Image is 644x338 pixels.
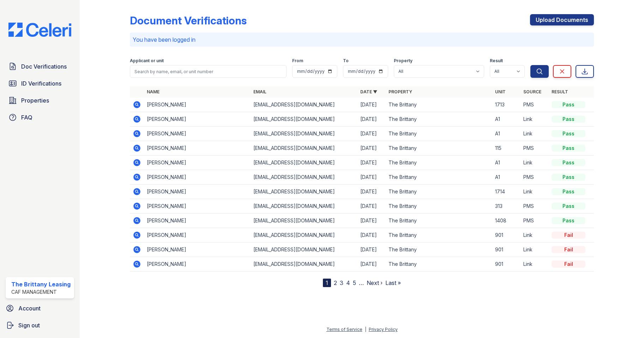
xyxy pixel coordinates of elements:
[520,112,549,127] td: Link
[552,101,585,108] div: Pass
[492,98,520,112] td: 1713
[11,289,71,296] div: CAF Management
[552,145,585,152] div: Pass
[520,98,549,112] td: PMS
[18,321,40,330] span: Sign out
[251,156,357,170] td: [EMAIL_ADDRESS][DOMAIN_NAME]
[492,156,520,170] td: A1
[3,23,77,37] img: CE_Logo_Blue-a8612792a0a2168367f1c8372b55b34899dd931a85d93a1a3d3e32e68fde9ad4.png
[552,246,585,253] div: Fail
[133,35,591,44] p: You have been logged in
[357,214,386,228] td: [DATE]
[144,228,251,243] td: [PERSON_NAME]
[130,65,287,78] input: Search by name, email, or unit number
[251,185,357,199] td: [EMAIL_ADDRESS][DOMAIN_NAME]
[251,170,357,185] td: [EMAIL_ADDRESS][DOMAIN_NAME]
[490,58,503,64] label: Result
[334,279,337,286] a: 2
[292,58,303,64] label: From
[520,141,549,156] td: PMS
[323,279,331,287] div: 1
[357,199,386,214] td: [DATE]
[365,327,366,332] div: |
[386,127,493,141] td: The Brittany
[492,243,520,257] td: 901
[386,243,493,257] td: The Brittany
[147,89,160,94] a: Name
[520,170,549,185] td: PMS
[523,89,541,94] a: Source
[21,62,67,71] span: Doc Verifications
[492,112,520,127] td: A1
[530,14,594,25] a: Upload Documents
[520,156,549,170] td: Link
[11,280,71,289] div: The Brittany Leasing
[144,214,251,228] td: [PERSON_NAME]
[144,170,251,185] td: [PERSON_NAME]
[357,127,386,141] td: [DATE]
[6,76,74,91] a: ID Verifications
[144,141,251,156] td: [PERSON_NAME]
[520,185,549,199] td: Link
[251,98,357,112] td: [EMAIL_ADDRESS][DOMAIN_NAME]
[357,243,386,257] td: [DATE]
[251,112,357,127] td: [EMAIL_ADDRESS][DOMAIN_NAME]
[492,257,520,272] td: 901
[552,89,568,94] a: Result
[386,214,493,228] td: The Brittany
[346,279,350,286] a: 4
[385,279,401,286] a: Last »
[492,199,520,214] td: 313
[326,327,362,332] a: Terms of Service
[6,110,74,124] a: FAQ
[520,243,549,257] td: Link
[492,127,520,141] td: A1
[18,304,41,313] span: Account
[520,228,549,243] td: Link
[357,228,386,243] td: [DATE]
[520,257,549,272] td: Link
[130,14,247,27] div: Document Verifications
[394,58,413,64] label: Property
[369,327,398,332] a: Privacy Policy
[357,141,386,156] td: [DATE]
[144,98,251,112] td: [PERSON_NAME]
[552,116,585,123] div: Pass
[21,113,32,122] span: FAQ
[251,127,357,141] td: [EMAIL_ADDRESS][DOMAIN_NAME]
[6,93,74,107] a: Properties
[386,199,493,214] td: The Brittany
[520,214,549,228] td: PMS
[357,185,386,199] td: [DATE]
[552,217,585,224] div: Pass
[359,279,364,287] span: …
[492,185,520,199] td: 1714
[386,112,493,127] td: The Brittany
[520,127,549,141] td: Link
[251,257,357,272] td: [EMAIL_ADDRESS][DOMAIN_NAME]
[3,301,77,315] a: Account
[520,199,549,214] td: PMS
[552,261,585,268] div: Fail
[552,232,585,239] div: Fail
[21,79,61,88] span: ID Verifications
[144,185,251,199] td: [PERSON_NAME]
[357,112,386,127] td: [DATE]
[360,89,377,94] a: Date ▼
[144,156,251,170] td: [PERSON_NAME]
[386,185,493,199] td: The Brittany
[357,170,386,185] td: [DATE]
[386,141,493,156] td: The Brittany
[367,279,383,286] a: Next ›
[357,156,386,170] td: [DATE]
[492,214,520,228] td: 1408
[495,89,506,94] a: Unit
[357,98,386,112] td: [DATE]
[144,243,251,257] td: [PERSON_NAME]
[144,257,251,272] td: [PERSON_NAME]
[3,318,77,332] a: Sign out
[353,279,356,286] a: 5
[144,199,251,214] td: [PERSON_NAME]
[144,127,251,141] td: [PERSON_NAME]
